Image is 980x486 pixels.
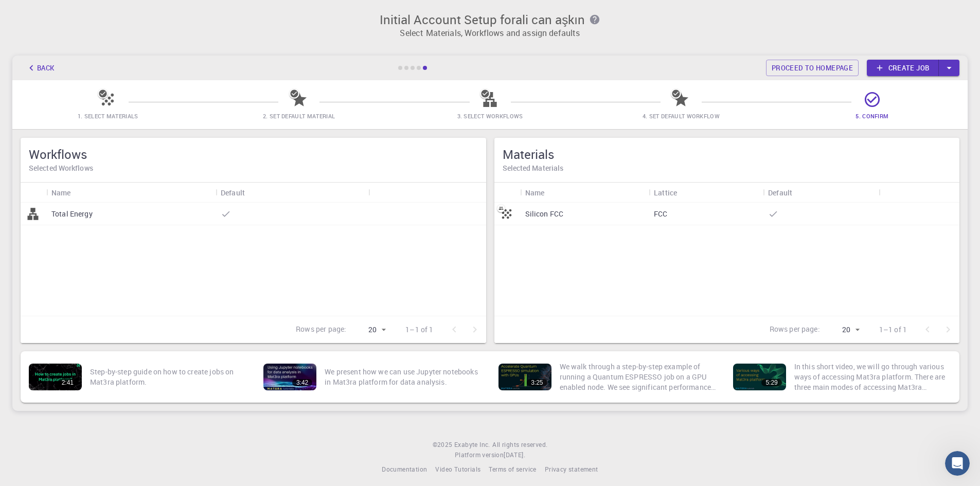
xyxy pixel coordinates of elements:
span: [DATE] . [504,451,525,459]
button: Back [21,60,60,76]
p: Rows per page: [296,324,346,336]
a: Video Tutorials [435,464,480,475]
div: Name [46,183,216,203]
a: 3:42We present how we can use Jupyter notebooks in Mat3ra platform for data analysis. [259,355,486,399]
a: [DATE]. [504,450,525,460]
div: Default [768,183,792,203]
h6: Selected Workflows [29,163,478,174]
span: Terms of service [489,465,536,473]
span: 2. Set Default Material [263,112,335,120]
div: 20 [350,322,389,337]
button: Sort [792,184,809,201]
a: 2:41Step-by-step guide on how to create jobs on Mat3ra platform. [25,355,251,399]
a: Create job [867,60,939,76]
span: Destek [21,7,52,16]
div: Name [520,183,649,203]
a: 3:25We walk through a step-by-step example of running a Quantum ESPRESSO job on a GPU enabled nod... [494,355,721,399]
div: Lattice [649,183,763,203]
span: © 2025 [433,440,454,450]
div: 2:41 [58,379,78,386]
a: Terms of service [489,464,536,475]
span: 5. Confirm [856,112,888,120]
p: We present how we can use Jupyter notebooks in Mat3ra platform for data analysis. [325,367,482,387]
button: Sort [677,184,693,201]
div: 3:25 [527,379,547,386]
div: Icon [494,183,520,203]
a: Documentation [382,464,427,475]
button: Sort [245,184,261,201]
span: Documentation [382,465,427,473]
div: Name [525,183,545,203]
p: Step-by-step guide on how to create jobs on Mat3ra platform. [90,367,247,387]
div: Default [221,183,245,203]
div: Name [51,183,71,203]
div: Icon [21,183,46,203]
p: Select Materials, Workflows and assign defaults [19,27,961,39]
div: 20 [824,322,863,337]
button: Sort [544,184,561,201]
iframe: Intercom live chat [945,451,970,476]
span: Privacy statement [545,465,598,473]
div: Default [216,183,368,203]
span: 3. Select Workflows [457,112,523,120]
h5: Materials [503,146,952,163]
p: Rows per page: [770,324,820,336]
span: Exabyte Inc. [454,440,490,448]
span: Platform version [455,450,504,460]
h6: Selected Materials [503,163,952,174]
button: Sort [71,184,87,201]
p: Total Energy [51,209,93,219]
a: Privacy statement [545,464,598,475]
a: 5:29In this short video, we will go through various ways of accessing Mat3ra platform. There are ... [729,355,955,399]
p: Silicon FCC [525,209,564,219]
h5: Workflows [29,146,478,163]
div: Default [763,183,879,203]
p: We walk through a step-by-step example of running a Quantum ESPRESSO job on a GPU enabled node. W... [560,362,717,392]
p: 1–1 of 1 [405,325,433,335]
p: FCC [654,209,667,219]
span: 4. Set Default Workflow [643,112,720,120]
a: Proceed to homepage [766,60,859,76]
span: Video Tutorials [435,465,480,473]
p: 1–1 of 1 [879,325,907,335]
div: Lattice [654,183,677,203]
p: In this short video, we will go through various ways of accessing Mat3ra platform. There are thre... [794,362,951,392]
span: 1. Select Materials [78,112,138,120]
a: Exabyte Inc. [454,440,490,450]
div: 5:29 [761,379,781,386]
span: All rights reserved. [492,440,547,450]
div: 3:42 [292,379,312,386]
h3: Initial Account Setup for ali can aşkın [19,12,961,27]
